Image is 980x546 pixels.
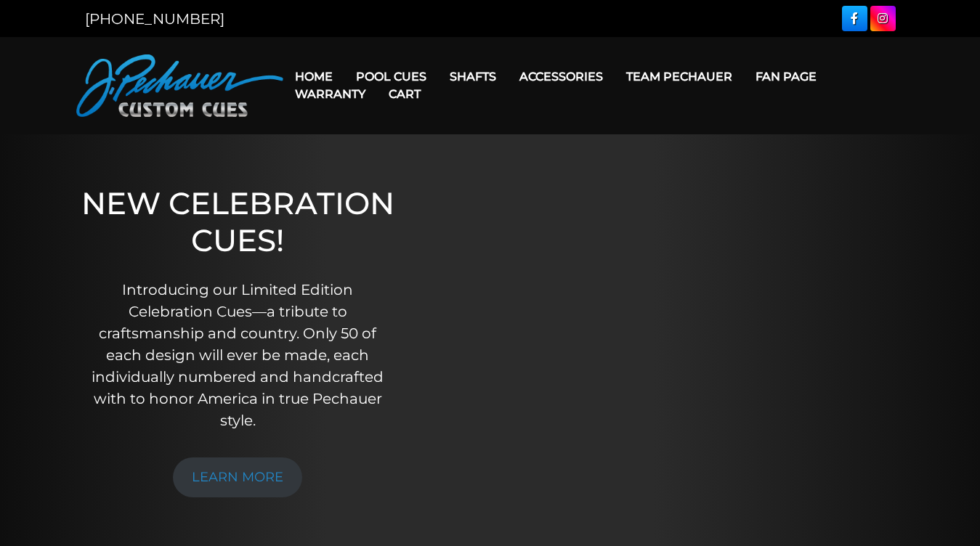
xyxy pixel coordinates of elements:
a: Warranty [283,76,377,113]
a: Home [283,58,344,95]
a: LEARN MORE [173,457,302,497]
a: Fan Page [744,58,828,95]
a: Shafts [438,58,508,95]
h1: NEW CELEBRATION CUES! [81,185,394,258]
a: Pool Cues [344,58,438,95]
img: Pechauer Custom Cues [76,54,283,117]
a: Accessories [508,58,615,95]
p: Introducing our Limited Edition Celebration Cues—a tribute to craftsmanship and country. Only 50 ... [81,279,394,431]
a: Team Pechauer [615,58,744,95]
a: [PHONE_NUMBER] [85,10,224,28]
a: Cart [377,76,432,113]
